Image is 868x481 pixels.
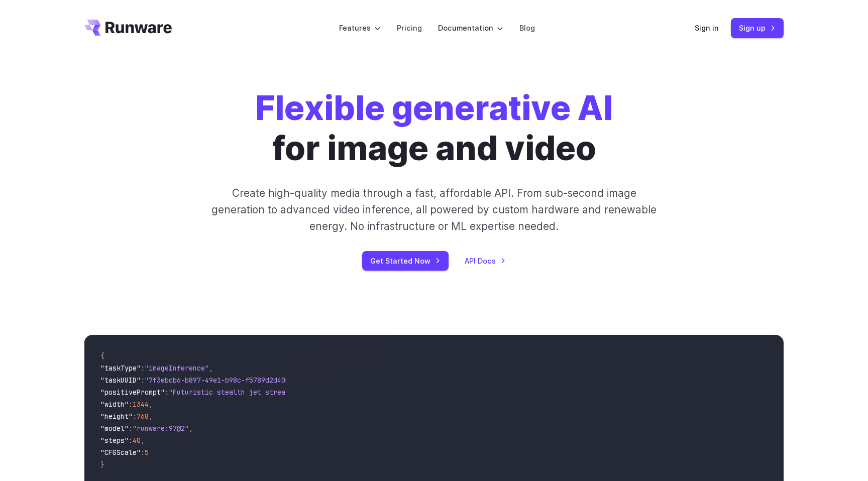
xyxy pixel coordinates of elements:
[129,400,133,409] span: :
[141,448,145,457] span: :
[149,412,153,421] span: ,
[100,460,104,469] span: }
[100,412,133,421] span: "height"
[100,400,129,409] span: "width"
[519,22,535,34] a: Blog
[129,436,133,445] span: :
[731,18,784,38] a: Sign up
[362,251,449,271] a: Get Started Now
[100,436,129,445] span: "steps"
[145,448,149,457] span: 5
[100,364,141,373] span: "taskType"
[210,185,658,235] p: Create high-quality media through a fast, affordable API. From sub-second image generation to adv...
[100,424,129,433] span: "model"
[133,412,137,421] span: :
[255,88,613,169] h1: for image and video
[84,20,172,36] a: Go to /
[189,424,193,433] span: ,
[165,388,169,397] span: :
[129,424,133,433] span: :
[438,22,503,34] label: Documentation
[137,412,149,421] span: 768
[141,376,145,385] span: :
[145,376,297,385] span: "7f3ebcb6-b897-49e1-b98c-f5789d2d40d7"
[133,436,141,445] span: 40
[100,376,141,385] span: "taskUUID"
[465,255,506,267] a: API Docs
[141,436,145,445] span: ,
[695,22,719,34] a: Sign in
[149,400,153,409] span: ,
[255,88,613,128] strong: Flexible generative AI
[339,22,381,34] label: Features
[133,424,189,433] span: "runware:97@2"
[141,364,145,373] span: :
[397,22,422,34] a: Pricing
[209,364,213,373] span: ,
[100,351,104,360] span: {
[100,388,165,397] span: "positivePrompt"
[100,448,141,457] span: "CFGScale"
[169,388,534,397] span: "Futuristic stealth jet streaking through a neon-lit cityscape with glowing purple exhaust"
[133,400,149,409] span: 1344
[145,364,209,373] span: "imageInference"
